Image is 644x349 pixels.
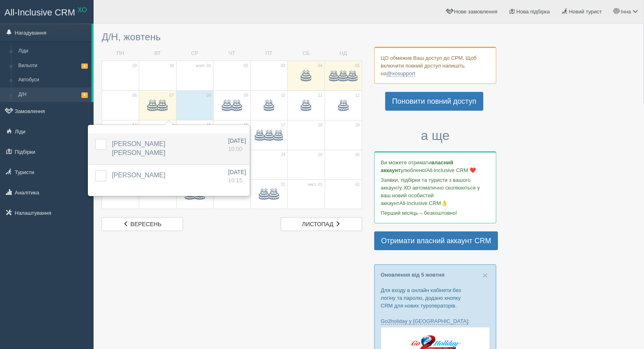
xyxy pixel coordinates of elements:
[244,122,248,128] span: 16
[213,46,250,61] td: ЧТ
[15,59,92,73] a: Вильоти2
[281,217,362,231] a: листопад
[281,122,285,128] span: 17
[483,270,488,280] span: ×
[426,167,476,173] span: All-Inclusive CRM ❤️
[251,46,288,61] td: ПТ
[139,46,176,61] td: ВТ
[483,271,488,279] button: Close
[131,221,162,227] span: вересень
[386,70,415,77] a: @xosupport
[81,63,88,69] span: 2
[454,9,497,15] span: Нове замовлення
[169,93,174,98] span: 07
[318,63,323,69] span: 04
[0,0,93,23] a: All-Inclusive CRM XO
[132,93,137,98] span: 06
[381,176,490,207] p: Заявки, підбірки та туристи з вашого аккаунту ХО автоматично скопіюються у ваш новий особистий ак...
[374,129,496,143] h3: а ще
[621,9,631,15] span: Інна
[176,46,213,61] td: СР
[399,200,448,206] span: All-Inclusive CRM👌
[4,7,75,17] span: All-Inclusive CRM
[196,63,211,69] span: жовт. 01
[516,9,550,15] span: Нова підбірка
[132,122,137,128] span: 13
[244,63,248,69] span: 02
[112,140,166,157] a: [PERSON_NAME] [PERSON_NAME]
[207,122,211,128] span: 15
[15,87,92,102] a: Д/Н6
[302,221,334,227] span: листопад
[244,93,248,98] span: 09
[102,32,362,42] h3: Д/Н, жовтень
[281,63,285,69] span: 03
[374,47,496,84] div: ЦО обмежив Ваш доступ до СРМ. Щоб включити повний доступ напишіть на
[318,122,323,128] span: 18
[132,63,137,69] span: 29
[102,46,139,61] td: ПН
[318,93,323,98] span: 11
[15,73,92,87] a: Автобуси
[355,122,360,128] span: 19
[569,9,602,15] span: Новий турист
[169,63,174,69] span: 30
[308,182,323,188] span: лист. 01
[385,92,483,111] a: Поновити повний доступ
[228,168,246,184] a: [DATE] 10:15
[381,209,490,217] p: Перший місяць – безкоштовно!
[281,93,285,98] span: 10
[228,177,242,183] span: 10:15
[355,152,360,158] span: 26
[281,152,285,158] span: 24
[228,146,242,152] span: 10:00
[228,169,246,175] span: [DATE]
[325,46,362,61] td: НД
[102,217,183,231] a: вересень
[318,152,323,158] span: 25
[81,92,88,98] span: 6
[381,286,490,310] p: Для входу в онлайн кабінети без логіну та паролю, додано кнопку CRM для нових туроператорів.
[112,172,166,179] a: [PERSON_NAME]
[355,63,360,69] span: 05
[15,44,92,59] a: Ліди
[381,317,490,325] p: :
[355,93,360,98] span: 12
[381,159,490,174] p: Ви можете отримати улюбленої
[381,159,454,173] b: власний аккаунт
[374,231,498,250] a: Отримати власний аккаунт CRM
[381,318,468,325] a: Go2holiday у [GEOGRAPHIC_DATA]
[228,137,246,153] a: [DATE] 10:00
[281,182,285,188] span: 31
[207,93,211,98] span: 08
[288,46,325,61] td: СБ
[355,182,360,188] span: 02
[228,137,246,144] span: [DATE]
[381,272,445,278] a: Оновлення від 5 жовтня
[78,7,87,13] sup: XO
